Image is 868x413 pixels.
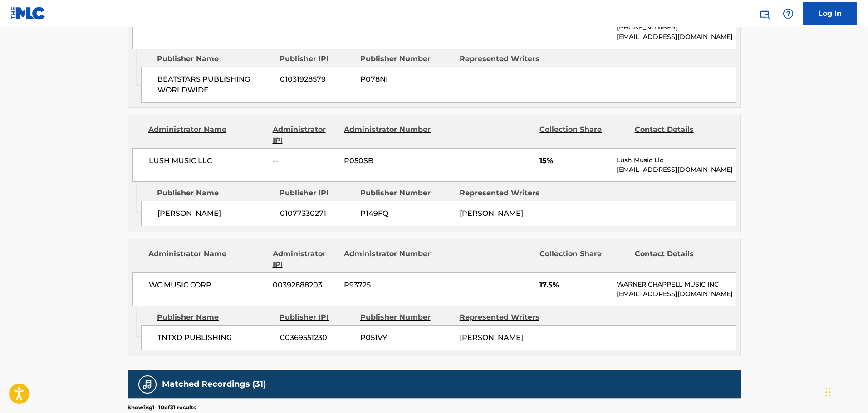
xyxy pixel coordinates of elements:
span: WC MUSIC CORP. [149,280,266,291]
span: P93725 [344,280,432,291]
img: MLC Logo [11,7,46,20]
span: P078NI [360,74,453,85]
div: Collection Share [539,248,628,270]
div: Drag [825,379,831,406]
p: Lush Music Llc [617,155,735,165]
span: [PERSON_NAME] [460,209,523,218]
div: Publisher Number [360,188,453,199]
span: P149FQ [360,208,453,219]
span: 01077330271 [280,208,353,219]
div: Represented Writers [460,188,552,199]
div: Administrator IPI [273,124,337,146]
div: Publisher Name [157,312,273,323]
div: Publisher IPI [280,53,353,64]
a: Public Search [755,5,774,23]
div: Publisher Name [157,53,273,64]
span: -- [273,155,337,166]
div: Administrator Name [148,124,266,146]
p: [EMAIL_ADDRESS][DOMAIN_NAME] [617,165,735,175]
span: 01031928579 [280,74,353,85]
div: Administrator Name [148,248,266,270]
span: BEATSTARS PUBLISHING WORLDWIDE [157,74,273,96]
p: [EMAIL_ADDRESS][DOMAIN_NAME] [617,32,735,42]
span: 00369551230 [280,332,353,343]
div: Contact Details [635,248,723,270]
span: [PERSON_NAME] [157,208,273,219]
img: Matched Recordings [142,379,153,390]
div: Publisher IPI [280,312,353,323]
span: TNTXD PUBLISHING [157,332,273,343]
span: P050SB [344,155,432,166]
div: Administrator Number [344,124,432,146]
div: Collection Share [539,124,628,146]
p: [EMAIL_ADDRESS][DOMAIN_NAME] [617,289,735,299]
span: [PERSON_NAME] [460,333,523,342]
a: Log In [803,2,857,25]
div: Administrator Number [344,248,432,270]
img: search [759,8,770,19]
div: Contact Details [635,124,723,146]
span: 15% [539,155,610,166]
div: Publisher Number [360,312,453,323]
div: Represented Writers [460,53,552,64]
div: Publisher IPI [280,188,353,199]
span: P051VY [360,332,453,343]
span: LUSH MUSIC LLC [149,155,266,166]
div: Administrator IPI [273,248,337,270]
div: Publisher Name [157,188,273,199]
h5: Matched Recordings (31) [162,379,266,389]
div: Publisher Number [360,53,453,64]
p: Showing 1 - 10 of 31 results [128,403,196,412]
p: [PHONE_NUMBER] [617,23,735,32]
div: Represented Writers [460,312,552,323]
iframe: Chat Widget [823,369,868,413]
span: 00392888203 [273,280,337,291]
img: help [783,8,794,19]
div: Help [779,5,797,23]
p: WARNER CHAPPELL MUSIC INC [617,280,735,289]
span: 17.5% [539,280,610,291]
